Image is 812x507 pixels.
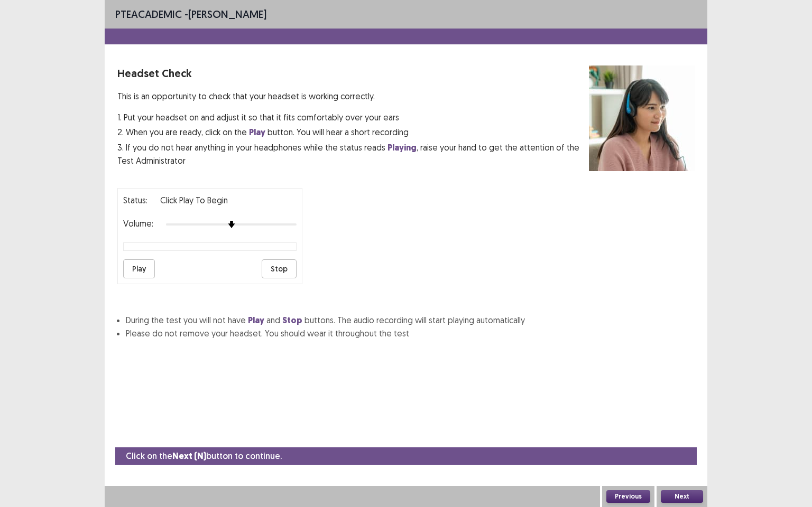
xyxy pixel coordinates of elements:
img: headset test [589,65,695,171]
p: 2. When you are ready, click on the button. You will hear a short recording [117,126,589,139]
p: - [PERSON_NAME] [115,6,266,22]
button: Next [661,490,703,503]
p: 1. Put your headset on and adjust it so that it fits comfortably over your ears [117,111,589,124]
p: 3. If you do not hear anything in your headphones while the status reads , raise your hand to get... [117,141,589,167]
strong: Playing [387,142,417,153]
button: Previous [606,490,650,503]
p: This is an opportunity to check that your headset is working correctly. [117,90,589,102]
strong: Next (N) [172,450,206,462]
button: Stop [262,259,297,278]
p: Volume: [123,217,153,230]
button: Play [123,259,155,278]
span: PTE academic [115,7,182,21]
li: During the test you will not have and buttons. The audio recording will start playing automatically [126,314,695,327]
p: Status: [123,194,147,206]
p: Click on the button to continue. [126,449,282,463]
p: Click Play to Begin [160,194,228,206]
img: arrow-thumb [228,221,235,228]
li: Please do not remove your headset. You should wear it throughout the test [126,327,695,340]
strong: Stop [282,315,302,326]
p: Headset Check [117,65,589,81]
strong: Play [249,127,265,138]
strong: Play [248,315,264,326]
